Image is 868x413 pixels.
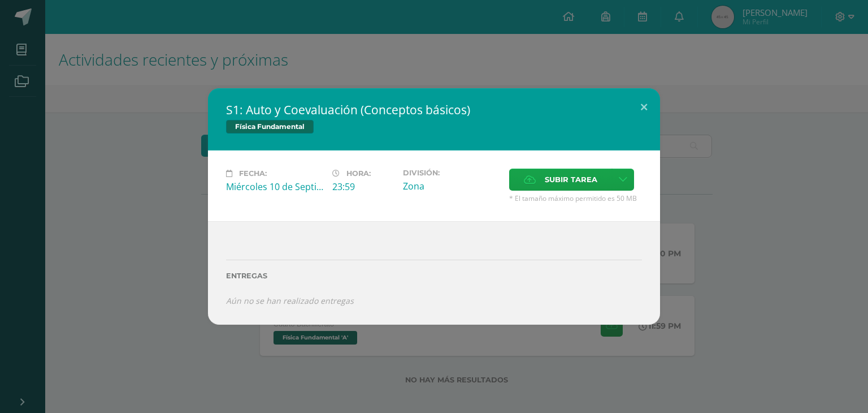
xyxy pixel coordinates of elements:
[226,180,323,193] div: Miércoles 10 de Septiembre
[239,169,267,178] span: Fecha:
[226,272,642,280] label: Entregas
[509,193,642,203] span: * El tamaño máximo permitido es 50 MB
[403,169,500,177] label: División:
[628,88,660,127] button: Close (Esc)
[403,180,500,192] div: Zona
[226,295,354,306] i: Aún no se han realizado entregas
[226,102,642,118] h2: S1: Auto y Coevaluación (Conceptos básicos)
[332,180,394,193] div: 23:59
[226,120,314,134] span: Física Fundamental
[346,169,371,178] span: Hora:
[545,169,597,190] span: Subir tarea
